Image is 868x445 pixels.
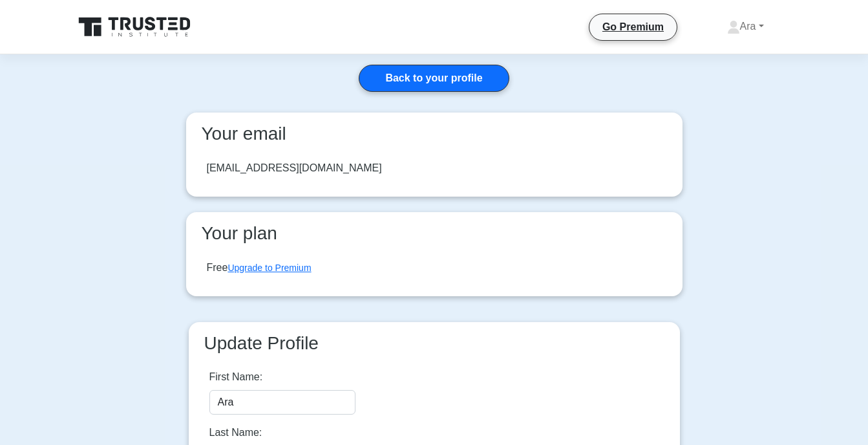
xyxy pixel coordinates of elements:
label: First Name: [209,369,263,385]
h3: Update Profile [199,332,670,354]
div: Free [207,260,312,276]
a: Go Premium [595,19,672,35]
h3: Your email [196,123,672,145]
a: Back to your profile [359,65,509,92]
label: Last Name: [209,425,262,440]
a: Ara [696,14,795,39]
a: Upgrade to Premium [228,263,311,273]
div: [EMAIL_ADDRESS][DOMAIN_NAME] [207,160,382,176]
h3: Your plan [196,222,672,244]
